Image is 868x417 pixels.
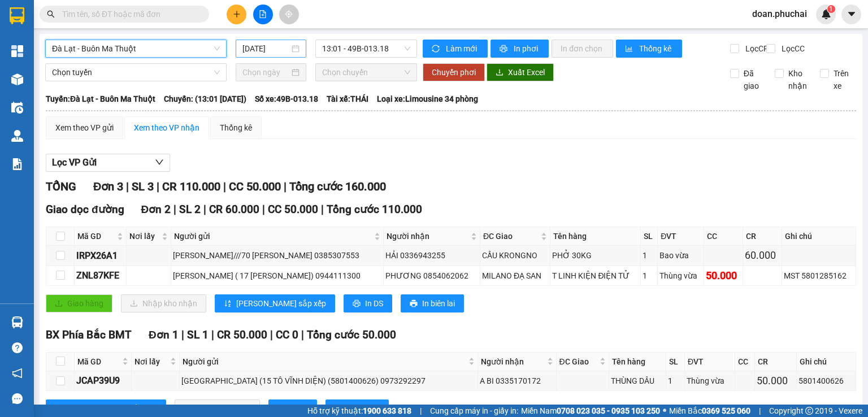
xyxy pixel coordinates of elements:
[203,203,206,216] span: |
[164,93,246,105] span: Chuyến: (13:01 [DATE])
[482,270,548,282] div: MILANO ĐẠ SAN
[259,10,267,18] span: file-add
[430,405,518,417] span: Cung cấp máy in - giấy in:
[183,355,466,368] span: Người gửi
[685,353,735,371] th: ĐVT
[611,375,664,387] div: THÙNG DÂU
[255,93,318,105] span: Số xe: 49B-013.18
[410,299,418,309] span: printer
[77,355,120,368] span: Mã GD
[363,406,411,415] strong: 1900 633 818
[157,180,159,193] span: |
[353,299,361,309] span: printer
[75,371,132,391] td: JCAP39U9
[482,249,548,262] div: CẦU KRONGNO
[46,203,124,216] span: Giao dọc đường
[420,405,422,417] span: |
[162,180,220,193] span: CR 110.000
[52,155,97,170] span: Lọc VP Gửi
[480,375,554,387] div: A BI 0335170172
[616,40,682,58] button: bar-chartThống kê
[643,249,656,262] div: 1
[659,249,702,262] div: Bao vừa
[743,7,816,21] span: doan.phuchai
[209,203,259,216] span: CR 60.000
[268,203,318,216] span: CC 50.000
[242,42,289,55] input: 13/08/2025
[227,5,246,24] button: plus
[173,270,381,282] div: [PERSON_NAME] ( 17 [PERSON_NAME]) 0944111300
[233,10,241,18] span: plus
[639,42,673,55] span: Thống kê
[385,270,478,282] div: PHƯƠNG 0854062062
[668,375,682,387] div: 1
[55,121,114,134] div: Xem theo VP gửi
[75,246,127,266] td: IRPX26A1
[52,64,220,81] span: Chọn tuyến
[46,294,112,312] button: uploadGiao hàng
[521,405,660,417] span: Miền Nam
[67,402,157,415] span: [PERSON_NAME] sắp xếp
[93,180,123,193] span: Đơn 3
[322,64,411,81] span: Chọn chuyến
[242,66,289,79] input: Chọn ngày
[290,402,308,415] span: In DS
[327,93,368,105] span: Tài xế: THÁI
[179,203,201,216] span: SL 2
[253,5,273,24] button: file-add
[487,63,554,81] button: downloadXuất Excel
[377,93,478,105] span: Loại xe: Limousine 34 phòng
[798,375,854,387] div: 5801400626
[552,40,613,58] button: In đơn chọn
[385,249,478,262] div: HẢI 0336943255
[829,5,833,13] span: 1
[496,68,504,77] span: download
[173,203,176,216] span: |
[76,373,129,388] div: JCAP39U9
[173,249,381,262] div: [PERSON_NAME]///70 [PERSON_NAME] 0385307553
[134,355,168,368] span: Nơi lấy
[784,270,854,282] div: MST 5801285162
[666,353,684,371] th: SL
[658,227,704,246] th: ĐVT
[181,328,184,341] span: |
[11,45,23,57] img: dashboard-icon
[659,270,702,282] div: Thùng vừa
[12,393,23,404] span: message
[77,230,115,242] span: Mã GD
[327,203,422,216] span: Tổng cước 110.000
[643,270,656,282] div: 1
[223,180,226,193] span: |
[129,230,159,242] span: Nơi lấy
[262,203,265,216] span: |
[401,294,464,312] button: printerIn biên lai
[55,405,63,414] span: sort-ascending
[335,405,342,414] span: printer
[841,5,861,24] button: caret-down
[759,405,761,417] span: |
[52,40,220,57] span: Đà Lạt - Buôn Ma Thuột
[155,158,164,167] span: down
[220,121,252,134] div: Thống kê
[344,294,392,312] button: printerIn DS
[481,355,544,368] span: Người nhận
[126,180,129,193] span: |
[745,247,780,263] div: 60.000
[62,8,196,20] input: Tìm tên, số ĐT hoặc mã đơn
[174,230,372,242] span: Người gửi
[432,45,441,54] span: sync
[423,40,488,58] button: syncLàm mới
[11,130,23,142] img: warehouse-icon
[782,227,856,246] th: Ghi chú
[741,42,770,55] span: Lọc CR
[229,180,281,193] span: CC 50.000
[805,407,813,415] span: copyright
[285,10,293,18] span: aim
[704,227,743,246] th: CC
[75,266,127,286] td: ZNL87KFE
[11,102,23,114] img: warehouse-icon
[423,63,485,81] button: Chuyển phơi
[12,342,23,353] span: question-circle
[687,375,733,387] div: Thùng vừa
[625,45,635,54] span: bar-chart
